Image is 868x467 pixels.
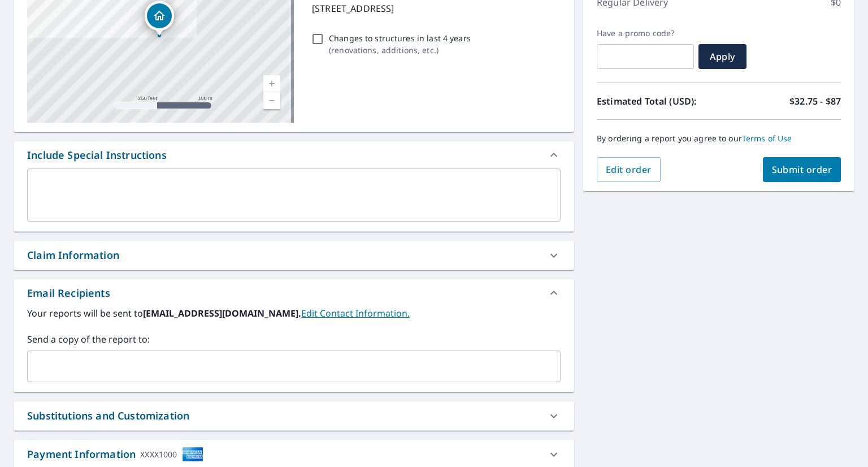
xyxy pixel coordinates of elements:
div: Substitutions and Customization [14,401,574,430]
p: ( renovations, additions, etc. ) [329,44,471,56]
p: Estimated Total (USD): [597,94,719,108]
a: Terms of Use [742,133,792,144]
p: $32.75 - $87 [789,94,841,108]
span: Edit order [606,163,652,176]
div: Payment Information [27,447,203,462]
button: Submit order [763,157,841,182]
p: Changes to structures in last 4 years [329,32,471,44]
div: XXXX1000 [140,447,177,462]
span: Submit order [772,163,832,176]
div: Include Special Instructions [14,141,574,168]
button: Apply [698,44,747,69]
div: Substitutions and Customization [27,408,189,423]
label: Your reports will be sent to [27,306,561,320]
div: Email Recipients [27,286,110,301]
p: [STREET_ADDRESS] [312,2,556,15]
a: Current Level 17, Zoom Out [263,92,280,109]
div: Dropped pin, building 1, Residential property, 30 Netherfield Way Spring, TX 77382 [145,1,174,36]
label: Send a copy of the report to: [27,332,561,346]
img: cardImage [182,447,203,462]
button: Edit order [597,157,661,182]
span: Apply [708,50,737,63]
p: By ordering a report you agree to our [597,133,841,144]
label: Have a promo code? [597,28,694,38]
div: Include Special Instructions [27,148,167,163]
div: Claim Information [14,241,574,270]
div: Email Recipients [14,279,574,306]
b: [EMAIL_ADDRESS][DOMAIN_NAME]. [143,307,301,319]
a: Current Level 17, Zoom In [263,75,280,92]
div: Claim Information [27,248,119,263]
a: EditContactInfo [301,307,410,319]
